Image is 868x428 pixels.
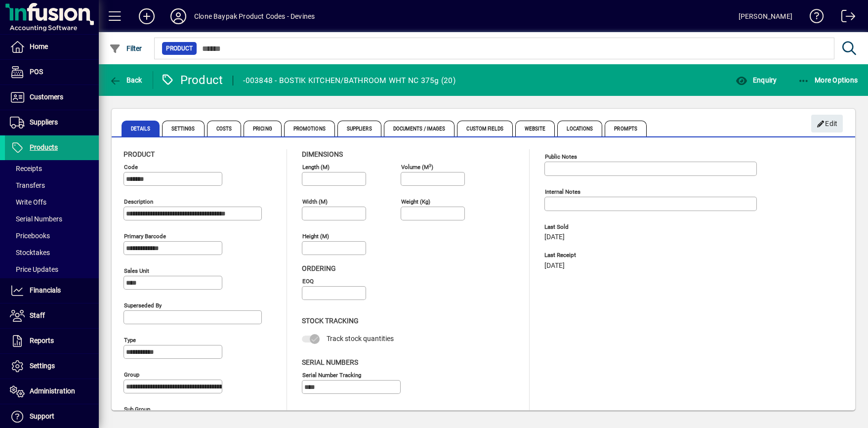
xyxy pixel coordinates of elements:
sup: 3 [429,163,431,168]
span: POS [30,68,43,76]
span: Stock Tracking [302,317,359,325]
button: Add [131,7,163,25]
span: Costs [207,121,242,136]
span: Settings [30,362,55,370]
div: Product [161,72,223,88]
a: Knowledge Base [802,2,824,34]
span: Documents / Images [384,121,455,136]
span: Pricebooks [10,232,50,240]
span: Home [30,43,48,50]
span: Products [30,143,58,151]
mat-label: Length (m) [302,164,330,171]
a: POS [5,60,99,85]
button: More Options [795,71,861,89]
span: [DATE] [544,233,565,241]
span: Pricing [244,121,282,136]
mat-label: EOQ [302,278,314,285]
mat-label: Height (m) [302,233,329,240]
span: Customers [30,93,63,101]
button: Enquiry [733,71,779,89]
a: Suppliers [5,110,99,135]
span: Serial Numbers [10,215,62,223]
span: Price Updates [10,265,58,273]
a: Receipts [5,160,99,177]
span: Transfers [10,181,45,189]
span: Back [109,76,142,84]
a: Serial Numbers [5,211,99,227]
mat-label: Primary barcode [124,233,166,240]
mat-label: Sales unit [124,267,149,274]
span: Write Offs [10,198,46,206]
span: Promotions [284,121,335,136]
mat-label: Group [124,371,139,378]
a: Administration [5,379,99,404]
button: Profile [163,7,194,25]
a: Pricebooks [5,227,99,244]
span: Details [122,121,160,136]
mat-label: Description [124,198,153,205]
mat-label: Superseded by [124,302,162,309]
span: Edit [817,116,838,132]
div: -003848 - BOSTIK KITCHEN/BATHROOM WHT NC 375g (20) [243,73,455,88]
a: Financials [5,278,99,303]
a: Transfers [5,177,99,194]
span: Website [515,121,555,136]
span: Suppliers [30,118,58,126]
span: Product [166,43,193,53]
a: Logout [834,2,856,34]
button: Back [107,71,145,89]
span: Prompts [605,121,647,136]
span: Serial Numbers [302,358,358,366]
span: Dimensions [302,150,343,158]
span: Settings [162,121,205,136]
span: Receipts [10,165,42,172]
span: Staff [30,311,45,319]
mat-label: Type [124,337,136,343]
span: Enquiry [736,76,777,84]
span: Last Receipt [544,252,693,258]
span: [DATE] [544,262,565,270]
div: Clone Baypak Product Codes - Devines [194,8,315,24]
mat-label: Volume (m ) [401,164,433,171]
mat-label: Weight (Kg) [401,198,430,205]
span: Administration [30,387,75,395]
a: Home [5,35,99,59]
a: Staff [5,303,99,328]
app-page-header-button: Back [99,71,153,89]
a: Settings [5,354,99,379]
a: Reports [5,329,99,353]
a: Stocktakes [5,244,99,261]
span: Ordering [302,264,336,272]
span: Product [124,150,155,158]
span: Locations [557,121,602,136]
span: More Options [798,76,858,84]
span: Suppliers [337,121,381,136]
span: Support [30,412,54,420]
span: Track stock quantities [327,335,394,342]
button: Filter [107,40,145,57]
mat-label: Width (m) [302,198,328,205]
span: Filter [109,44,142,52]
button: Edit [811,115,843,132]
span: Financials [30,286,61,294]
span: Reports [30,337,54,344]
span: Stocktakes [10,249,50,257]
a: Customers [5,85,99,110]
mat-label: Sub group [124,406,150,413]
a: Write Offs [5,194,99,211]
a: Price Updates [5,261,99,278]
mat-label: Serial Number tracking [302,371,361,378]
mat-label: Internal Notes [545,188,580,195]
span: Custom Fields [457,121,512,136]
span: Last Sold [544,224,693,230]
mat-label: Public Notes [545,153,577,160]
mat-label: Code [124,164,138,171]
div: [PERSON_NAME] [739,8,792,24]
